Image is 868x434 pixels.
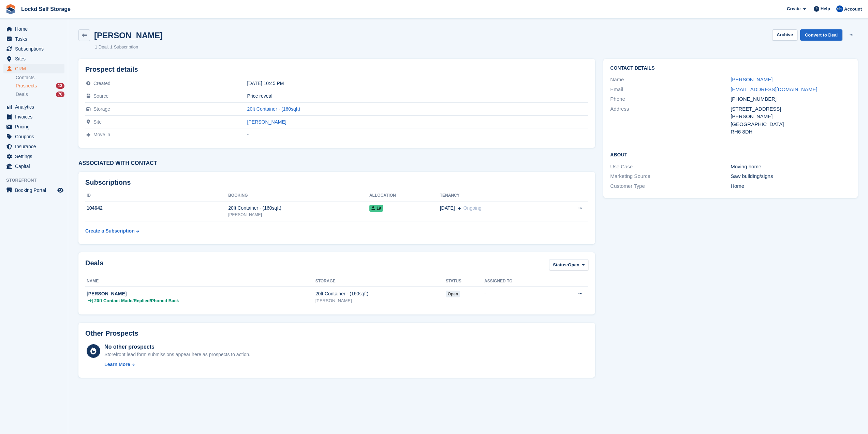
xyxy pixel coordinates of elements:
a: menu [3,102,64,112]
a: [PERSON_NAME] [731,76,773,82]
a: menu [3,54,64,64]
a: menu [3,185,64,195]
a: [PERSON_NAME] [247,119,286,125]
h2: Deals [85,259,103,272]
span: Pricing [15,122,56,131]
span: Move in [93,132,110,137]
th: ID [85,190,228,201]
div: [PERSON_NAME] [228,212,369,218]
div: Create a Subscription [85,227,135,235]
div: 70 [56,92,64,97]
div: Marketing Source [610,172,731,180]
div: Use Case [610,163,731,171]
div: [PERSON_NAME] [315,297,446,304]
a: 20ft Container - (160sqft) [247,106,300,112]
h2: [PERSON_NAME] [94,31,163,40]
th: Status [446,276,484,287]
div: - [484,290,553,297]
div: - [247,132,589,137]
a: Preview store [56,186,64,194]
span: Deals [16,91,28,98]
a: Learn More [104,361,250,368]
span: [DATE] [440,205,455,212]
span: Created [93,81,111,86]
span: Help [821,5,830,12]
span: Coupons [15,132,56,141]
a: menu [3,34,64,44]
h2: Contact Details [610,66,851,71]
div: Learn More [104,361,130,368]
a: [EMAIL_ADDRESS][DOMAIN_NAME] [731,86,817,92]
th: Allocation [369,190,440,201]
h2: Subscriptions [85,179,588,186]
span: Status: [553,262,568,268]
th: Tenancy [440,190,550,201]
div: [PERSON_NAME] [731,113,851,121]
span: Storage [93,106,110,112]
a: Contacts [16,74,64,81]
a: Convert to Deal [800,29,842,41]
span: open [446,291,460,297]
img: stora-icon-8386f47178a22dfd0bd8f6a31ec36ba5ce8667c1dd55bd0f319d3a0aa187defe.svg [5,4,16,14]
div: [PHONE_NUMBER] [731,95,851,103]
div: [DATE] 10:45 PM [247,81,589,86]
a: menu [3,162,64,171]
button: Status: Open [549,259,588,270]
a: menu [3,122,64,131]
a: menu [3,152,64,161]
span: Site [93,119,102,125]
a: menu [3,132,64,141]
div: 104642 [85,205,228,212]
div: Phone [610,95,731,103]
span: Analytics [15,102,56,112]
div: 20ft Container - (160sqft) [228,205,369,212]
h2: Prospect details [85,66,588,73]
li: 1 Subscription [108,44,138,51]
th: Storage [315,276,446,287]
span: Invoices [15,112,56,122]
span: Ongoing [464,205,482,211]
a: menu [3,24,64,34]
div: RH6 8DH [731,128,851,136]
div: No other prospects [104,343,250,351]
span: Settings [15,152,56,161]
h2: Other Prospects [85,330,138,337]
a: menu [3,142,64,151]
div: Name [610,76,731,84]
div: [STREET_ADDRESS] [731,105,851,113]
span: | [92,297,93,304]
div: 20ft Container - (160sqft) [315,290,446,297]
span: Tasks [15,34,56,44]
span: Storefront [6,177,68,184]
span: Booking Portal [15,185,56,195]
div: [GEOGRAPHIC_DATA] [731,121,851,128]
span: Account [844,6,862,13]
div: 13 [56,83,64,89]
span: Capital [15,162,56,171]
span: Source [93,93,108,99]
div: Moving home [731,163,851,171]
div: Email [610,86,731,94]
img: Jonny Bleach [836,5,843,12]
a: Prospects 13 [16,82,64,89]
span: Prospects [16,83,37,89]
span: Home [15,24,56,34]
div: Saw building/signs [731,172,851,180]
a: Deals 70 [16,91,64,98]
h2: About [610,151,851,158]
div: Storefront lead form submissions appear here as prospects to action. [104,351,250,358]
a: menu [3,64,64,73]
div: Price reveal [247,93,589,99]
th: Name [85,276,315,287]
li: 1 Deal [95,44,108,51]
div: [PERSON_NAME] [87,290,315,297]
span: Subscriptions [15,44,56,54]
a: menu [3,44,64,54]
span: CRM [15,64,56,73]
span: Open [568,262,579,268]
th: Assigned to [484,276,553,287]
div: Home [731,182,851,190]
h3: Associated with contact [78,160,595,166]
a: Create a Subscription [85,225,139,237]
th: Booking [228,190,369,201]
